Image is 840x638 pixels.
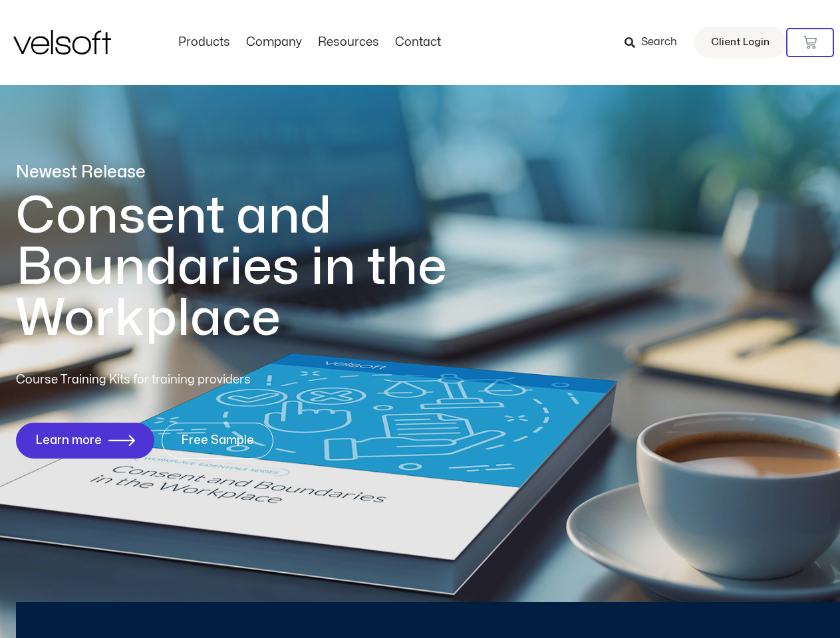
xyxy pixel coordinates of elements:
[238,35,310,50] a: CompanyMenu Toggle
[170,35,449,50] nav: Menu
[694,27,786,58] a: Client Login
[387,35,449,50] a: ContactMenu Toggle
[16,371,347,389] p: Course Training Kits for training providers
[16,423,154,459] a: Learn more
[181,434,254,447] span: Free Sample
[711,34,770,51] span: Client Login
[625,31,686,54] a: Search
[162,423,273,459] a: Free Sample
[13,30,111,54] img: Velsoft Training Materials
[16,161,501,184] p: Newest Release
[641,34,677,51] span: Search
[16,191,501,344] h1: Consent and Boundaries in the Workplace
[35,434,102,447] span: Learn more
[170,35,238,50] a: ProductsMenu Toggle
[310,35,387,50] a: ResourcesMenu Toggle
